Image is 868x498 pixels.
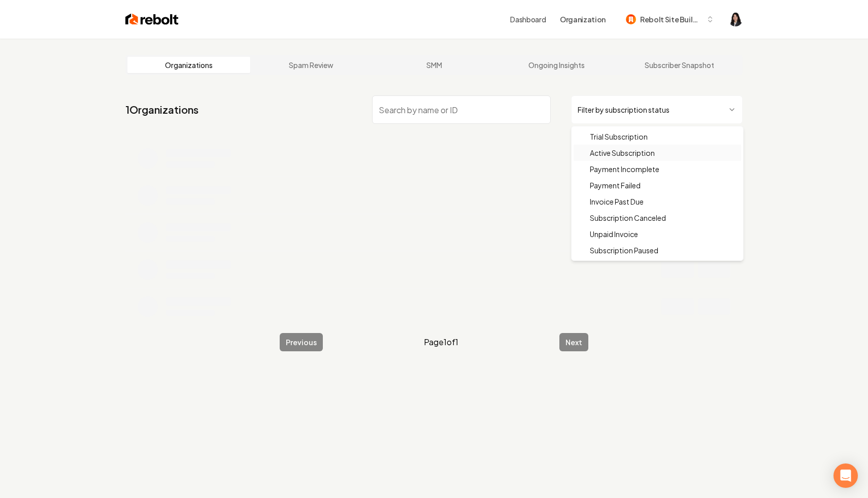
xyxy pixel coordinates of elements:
[590,245,658,255] span: Subscription Paused
[590,229,638,239] span: Unpaid Invoice
[590,213,666,223] span: Subscription Canceled
[590,180,641,190] span: Payment Failed
[590,196,644,207] span: Invoice Past Due
[590,131,648,142] span: Trial Subscription
[590,148,655,158] span: Active Subscription
[590,164,659,174] span: Payment Incomplete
